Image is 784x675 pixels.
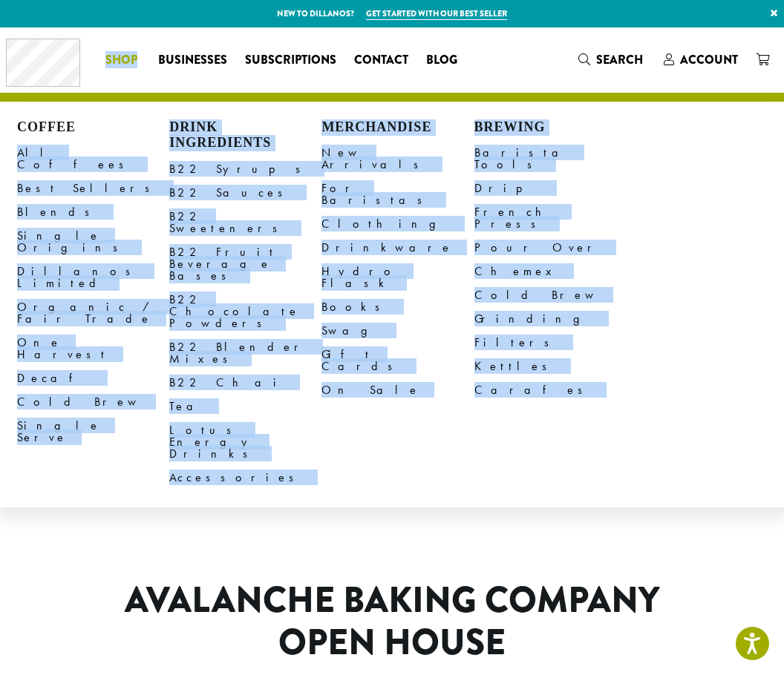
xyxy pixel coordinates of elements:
[366,7,507,20] a: Get started with our best seller
[426,51,457,70] span: Blog
[474,355,627,378] a: Kettles
[17,260,169,295] a: Dillanos Limited
[158,51,227,70] span: Businesses
[321,378,474,402] a: On Sale
[17,295,169,331] a: Organic / Fair Trade
[169,240,321,288] a: B22 Fruit Beverage Bases
[321,119,474,136] h4: Merchandise
[680,51,738,68] span: Account
[596,51,643,68] span: Search
[169,335,321,371] a: B22 Blender Mixes
[17,224,169,260] a: Single Origins
[569,47,655,72] a: Search
[321,343,474,378] a: Gift Cards
[17,119,169,136] h4: Coffee
[245,51,336,70] span: Subscriptions
[474,177,627,200] a: Drip
[474,200,627,236] a: French Press
[321,295,474,319] a: Books
[474,260,627,283] a: Chemex
[321,177,474,212] a: For Baristas
[474,378,627,402] a: Carafes
[169,157,321,181] a: B22 Syrups
[105,51,137,70] span: Shop
[17,141,169,177] a: All Coffees
[17,200,169,224] a: Blends
[169,119,321,151] h4: Drink Ingredients
[17,331,169,366] a: One Harvest
[321,260,474,295] a: Hydro Flask
[17,366,169,390] a: Decaf
[474,119,627,136] h4: Brewing
[17,177,169,200] a: Best Sellers
[169,395,321,418] a: Tea
[169,371,321,395] a: B22 Chai
[17,390,169,414] a: Cold Brew
[321,236,474,260] a: Drinkware
[115,579,670,665] h1: Avalanche Baking Company Open House
[474,141,627,177] a: Barista Tools
[321,141,474,177] a: New Arrivals
[169,181,321,205] a: B22 Sauces
[169,288,321,335] a: B22 Chocolate Powders
[474,236,627,260] a: Pour Over
[169,418,321,466] a: Lotus Energy Drinks
[97,48,149,72] a: Shop
[474,283,627,307] a: Cold Brew
[169,466,321,490] a: Accessories
[354,51,408,70] span: Contact
[321,212,474,236] a: Clothing
[321,319,474,343] a: Swag
[474,307,627,331] a: Grinding
[169,205,321,240] a: B22 Sweeteners
[17,414,169,450] a: Single Serve
[474,331,627,355] a: Filters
